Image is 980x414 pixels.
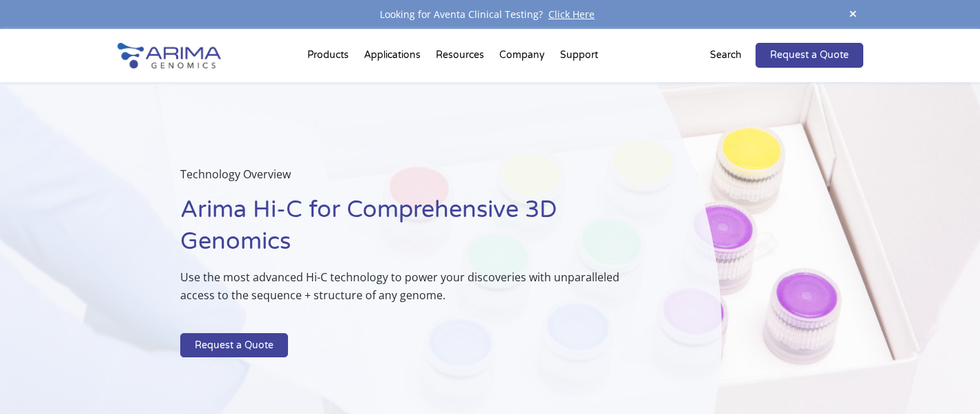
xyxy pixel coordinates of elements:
[180,194,653,268] h1: Arima Hi-C for Comprehensive 3D Genomics
[180,333,288,358] a: Request a Quote
[180,268,653,315] p: Use the most advanced Hi-C technology to power your discoveries with unparalleled access to the s...
[180,165,653,194] p: Technology Overview
[756,43,863,68] a: Request a Quote
[117,6,863,23] div: Looking for Aventa Clinical Testing?
[543,8,600,21] a: Click Here
[117,43,221,68] img: Arima-Genomics-logo
[710,46,742,64] p: Search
